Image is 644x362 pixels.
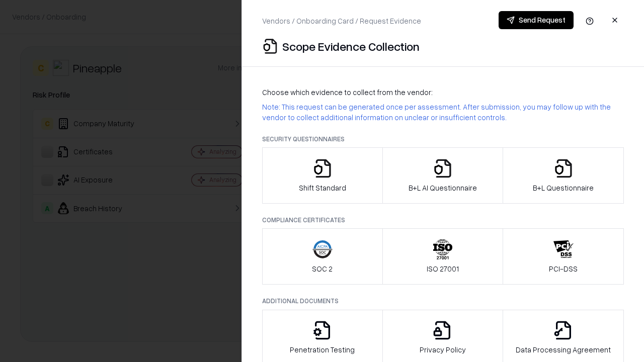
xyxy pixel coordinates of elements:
p: Data Processing Agreement [516,344,611,355]
p: Note: This request can be generated once per assessment. After submission, you may follow up with... [262,102,624,123]
p: ISO 27001 [427,263,459,274]
p: SOC 2 [312,263,333,274]
button: PCI-DSS [503,228,624,285]
button: B+L Questionnaire [503,147,624,204]
p: Privacy Policy [420,344,466,355]
button: B+L AI Questionnaire [382,147,504,204]
p: Vendors / Onboarding Card / Request Evidence [262,16,421,26]
button: Send Request [499,11,574,29]
p: Security Questionnaires [262,135,624,143]
p: Penetration Testing [290,344,355,355]
p: Additional Documents [262,297,624,305]
p: Shift Standard [299,183,346,193]
p: Choose which evidence to collect from the vendor: [262,87,624,98]
p: PCI-DSS [549,263,578,274]
button: ISO 27001 [382,228,504,285]
p: Compliance Certificates [262,216,624,224]
p: B+L AI Questionnaire [409,183,477,193]
p: Scope Evidence Collection [282,38,420,54]
button: SOC 2 [262,228,383,285]
button: Shift Standard [262,147,383,204]
p: B+L Questionnaire [533,183,594,193]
